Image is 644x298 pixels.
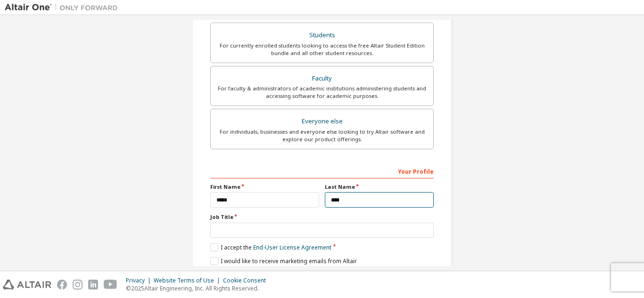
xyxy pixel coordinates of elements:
img: instagram.svg [73,280,83,290]
label: First Name [210,183,319,191]
a: End-User License Agreement [253,243,331,251]
label: I would like to receive marketing emails from Altair [210,257,357,265]
div: Everyone else [216,115,428,128]
img: linkedin.svg [88,280,98,290]
div: Cookie Consent [223,277,272,284]
div: For individuals, businesses and everyone else looking to try Altair software and explore our prod... [216,128,428,143]
label: I accept the [210,243,331,251]
div: For currently enrolled students looking to access the free Altair Student Edition bundle and all ... [216,42,428,57]
img: Altair One [5,3,123,12]
label: Job Title [210,213,434,221]
div: Faculty [216,72,428,85]
img: altair_logo.svg [3,280,51,290]
label: Last Name [325,183,434,191]
div: For faculty & administrators of academic institutions administering students and accessing softwa... [216,85,428,100]
img: youtube.svg [104,280,117,290]
div: Your Profile [210,163,434,178]
img: facebook.svg [57,280,67,290]
div: Privacy [126,277,154,284]
p: © 2025 Altair Engineering, Inc. All Rights Reserved. [126,284,272,292]
div: Students [216,29,428,42]
div: Website Terms of Use [154,277,223,284]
